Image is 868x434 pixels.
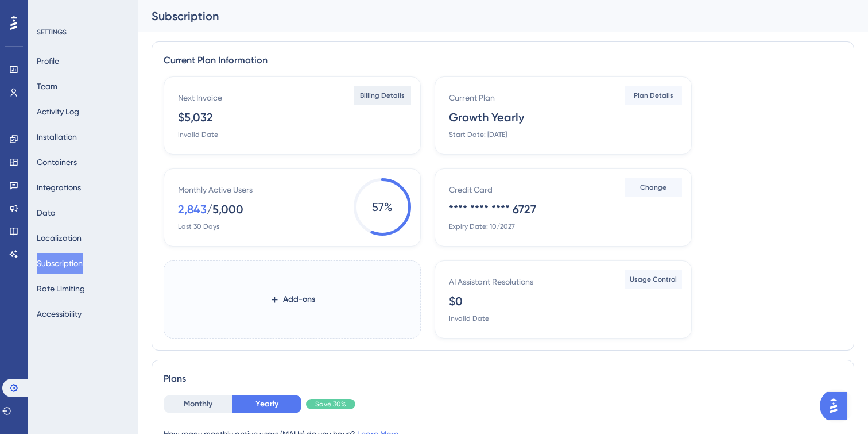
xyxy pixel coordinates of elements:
div: Start Date: [DATE] [449,130,507,139]
div: Last 30 Days [178,222,219,231]
button: Activity Log [37,101,79,122]
button: Plan Details [625,86,682,105]
button: Rate Limiting [37,278,85,299]
iframe: UserGuiding AI Assistant Launcher [820,389,854,423]
span: Add-ons [283,293,315,306]
button: Add-ons [251,289,334,310]
span: Usage Control [630,275,677,284]
button: Profile [37,51,59,71]
div: Monthly Active Users [178,183,253,197]
div: 2,843 [178,201,207,217]
div: / 5,000 [207,201,243,217]
div: Expiry Date: 10/2027 [449,222,515,231]
div: Plans [164,372,842,386]
button: Containers [37,152,77,172]
div: Invalid Date [178,130,218,139]
span: Plan Details [634,91,673,100]
span: Billing Details [360,91,405,100]
button: Accessibility [37,304,82,324]
div: Current Plan Information [164,53,842,67]
button: Team [37,76,57,97]
button: Localization [37,228,82,248]
button: Billing Details [354,86,411,105]
button: Usage Control [625,270,682,289]
span: Save 30% [315,400,346,409]
button: Subscription [37,253,83,274]
div: $5,032 [178,109,213,125]
div: Next Invoice [178,91,222,105]
button: Integrations [37,177,81,198]
button: Monthly [164,395,232,413]
div: AI Assistant Resolutions [449,275,533,289]
div: Credit Card [449,183,493,197]
div: Invalid Date [449,314,489,323]
span: Change [640,183,666,192]
span: 57 % [354,178,411,236]
button: Change [625,178,682,197]
button: Installation [37,126,77,147]
button: Yearly [232,395,301,413]
button: Data [37,202,56,223]
div: Current Plan [449,91,495,105]
div: Growth Yearly [449,109,524,125]
div: SETTINGS [37,28,130,37]
div: $0 [449,293,463,309]
div: Subscription [152,8,826,24]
